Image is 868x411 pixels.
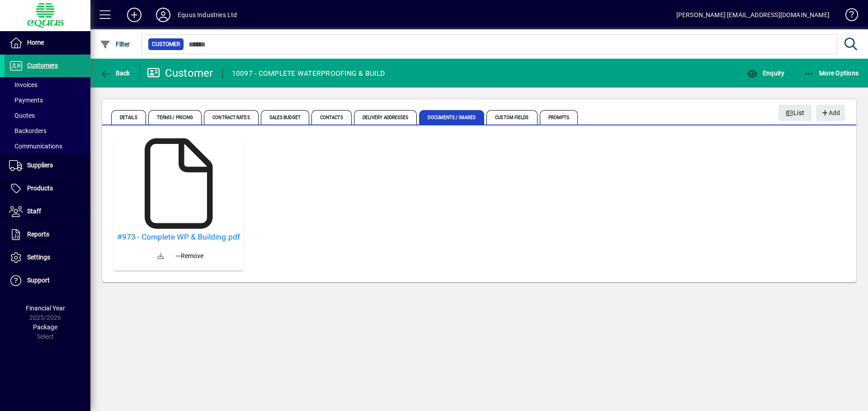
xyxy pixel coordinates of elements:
[111,110,146,125] span: Details
[100,41,130,48] span: Filter
[261,110,309,125] span: Sales Budget
[540,110,578,125] span: Prompts
[747,69,784,77] span: Enquiry
[311,110,352,125] span: Contacts
[27,277,50,284] span: Support
[802,65,861,81] button: More Options
[27,39,44,46] span: Home
[676,8,830,22] div: [PERSON_NAME] [EMAIL_ADDRESS][DOMAIN_NAME]
[9,81,38,88] span: Invoices
[5,108,90,123] a: Quotes
[232,66,385,81] div: 10097 - COMPLETE WATERPROOFING & BUILD
[354,110,417,125] span: Delivery Addresses
[100,69,130,77] span: Back
[120,7,149,23] button: Add
[148,110,202,125] span: Terms / Pricing
[178,8,237,22] div: Equus Industries Ltd
[33,323,57,331] span: Package
[5,269,90,292] a: Support
[9,127,47,134] span: Backorders
[839,2,857,31] a: Knowledge Base
[419,110,484,125] span: Documents / Images
[5,154,90,177] a: Suppliers
[27,231,49,238] span: Reports
[778,105,812,121] button: List
[486,110,537,125] span: Custom Fields
[117,232,240,242] a: #973 - Complete WP & Building.pdf
[26,305,65,312] span: Financial Year
[786,106,805,120] span: List
[175,251,203,261] span: Remove
[98,36,132,52] button: Filter
[204,110,258,125] span: Contract Rates
[27,185,53,192] span: Products
[9,112,35,119] span: Quotes
[816,105,845,121] button: Add
[5,200,90,223] a: Staff
[5,123,90,139] a: Backorders
[27,162,53,169] span: Suppliers
[821,106,840,120] span: Add
[27,254,50,261] span: Settings
[147,66,213,80] div: Customer
[5,177,90,200] a: Products
[5,32,90,54] a: Home
[150,245,172,267] a: Download
[5,139,90,154] a: Communications
[27,208,41,215] span: Staff
[149,7,178,23] button: Profile
[745,65,787,81] button: Enquiry
[9,143,62,150] span: Communications
[98,65,132,81] button: Back
[27,62,58,69] span: Customers
[172,248,207,264] button: Remove
[5,223,90,246] a: Reports
[90,65,140,81] app-page-header-button: Back
[5,77,90,92] a: Invoices
[5,92,90,108] a: Payments
[9,97,43,104] span: Payments
[804,69,859,77] span: More Options
[152,40,180,49] span: Customer
[5,246,90,269] a: Settings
